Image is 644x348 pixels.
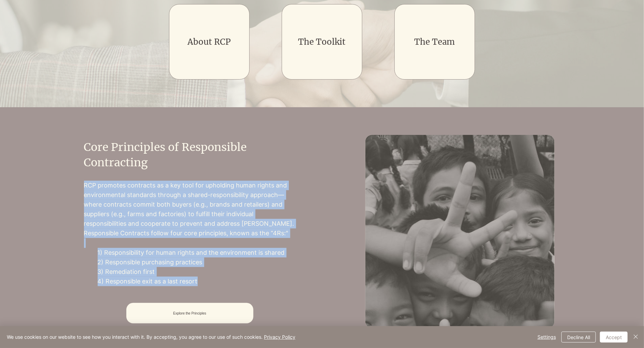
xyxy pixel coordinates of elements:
[98,267,296,277] p: 3) Remediation first
[187,37,231,47] a: About RCP
[84,181,296,238] p: RCP promotes contracts as a key tool for upholding human rights and environmental standards throu...
[98,277,296,286] p: 4) Responsible exit as a last resort
[98,248,296,257] p: 1) Responsibility for human rights and the environment is shared
[632,333,640,341] img: Close
[7,334,295,340] span: We use cookies on our website to see how you interact with it. By accepting, you agree to our use...
[600,332,628,343] button: Accept
[537,332,556,342] span: Settings
[415,37,455,47] a: The Team
[264,334,295,340] a: Privacy Policy
[126,303,253,323] a: Explore the Principles
[561,332,596,343] button: Decline All
[84,140,296,170] h2: Core Principles of Responsible Contracting
[98,257,296,267] p: 2) Responsible purchasing practices
[632,332,640,343] button: Close
[298,37,346,47] a: The Toolkit
[173,311,206,315] span: Explore the Principles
